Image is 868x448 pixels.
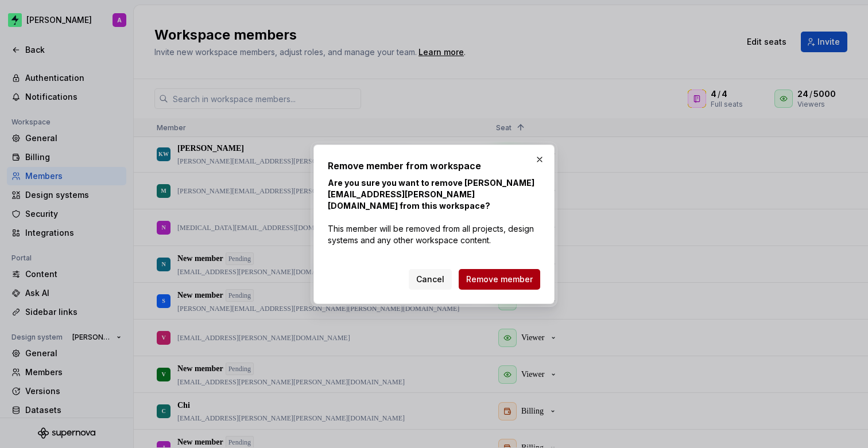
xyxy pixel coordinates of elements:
b: Are you sure you want to remove [PERSON_NAME][EMAIL_ADDRESS][PERSON_NAME][DOMAIN_NAME] from this ... [328,178,534,211]
p: This member will be removed from all projects, design systems and any other workspace content. [328,177,540,246]
h2: Remove member from workspace [328,159,540,173]
span: Cancel [416,274,444,285]
span: Remove member [466,274,533,285]
button: Cancel [409,269,452,290]
button: Remove member [459,269,540,290]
